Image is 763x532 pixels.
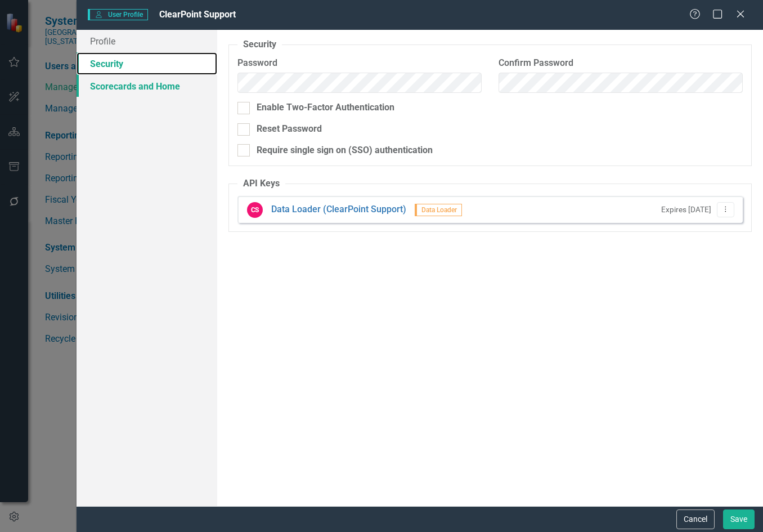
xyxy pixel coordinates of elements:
[88,9,148,20] span: User Profile
[415,204,462,216] span: Data Loader
[257,101,394,114] div: Enable Two-Factor Authentication
[271,203,406,216] a: Data Loader (ClearPoint Support)
[247,202,263,218] div: CS
[159,9,236,20] span: ClearPoint Support
[77,75,217,97] a: Scorecards and Home
[257,144,433,157] div: Require single sign on (SSO) authentication
[77,52,217,75] a: Security
[77,30,217,52] a: Profile
[237,177,285,190] legend: API Keys
[676,509,715,529] button: Cancel
[257,123,322,136] div: Reset Password
[237,38,282,51] legend: Security
[661,204,711,215] small: Expires [DATE]
[499,57,743,70] label: Confirm Password
[723,509,755,529] button: Save
[237,57,482,70] label: Password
